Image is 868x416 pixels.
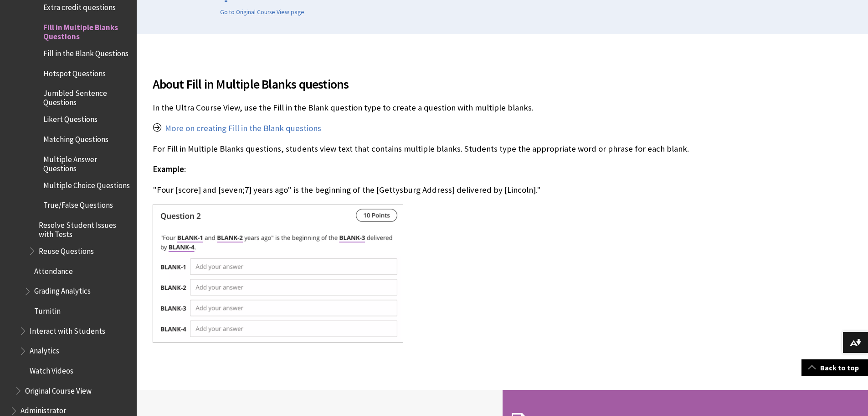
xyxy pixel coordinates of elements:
[153,184,718,196] p: "Four [score] and [seven;7] years ago" is the beginning of the [Gettysburg Address] delivered by ...
[30,363,73,375] span: Watch Videos
[153,164,184,174] span: Example
[43,132,108,144] span: Matching Questions
[220,8,306,16] a: Go to Original Course View page.
[801,359,868,376] a: Back to top
[25,383,92,395] span: Original Course View
[30,323,105,336] span: Interact with Students
[39,243,94,256] span: Reuse Questions
[39,217,130,239] span: Resolve Student Issues with Tests
[43,178,130,190] span: Multiple Choice Questions
[153,205,403,342] img: This is how the filling of multiple blank questions look like.
[43,198,113,210] span: True/False Questions
[43,152,130,173] span: Multiple Answer Questions
[30,343,59,356] span: Analytics
[43,112,98,124] span: Likert Questions
[43,66,106,78] span: Hotspot Questions
[153,143,718,155] p: For Fill in Multiple Blanks questions, students view text that contains multiple blanks. Students...
[34,263,73,276] span: Attendance
[153,102,718,114] p: In the Ultra Course View, use the Fill in the Blank question type to create a question with multi...
[21,403,66,416] span: Administrator
[165,123,321,134] a: More on creating Fill in the Blank questions
[153,163,718,175] p: :
[43,46,128,58] span: Fill in the Blank Questions
[34,284,91,296] span: Grading Analytics
[153,74,718,94] span: About Fill in Multiple Blanks questions
[34,303,61,316] span: Turnitin
[43,20,130,41] span: Fill in Multiple Blanks Questions
[43,85,130,107] span: Jumbled Sentence Questions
